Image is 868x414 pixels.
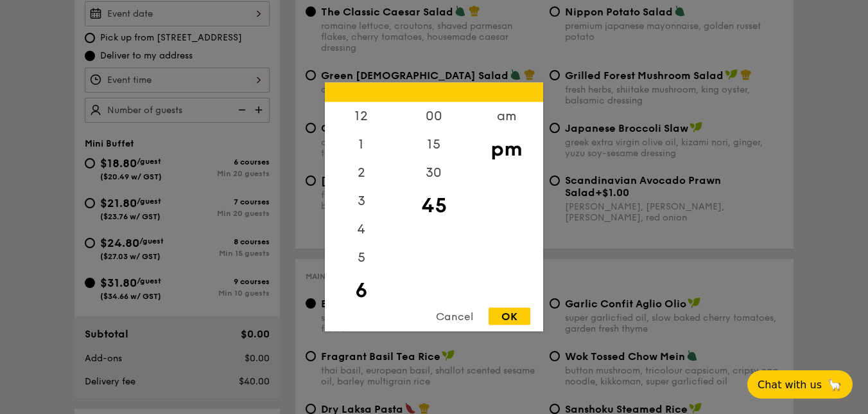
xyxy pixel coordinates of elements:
div: Cancel [423,308,486,325]
div: 5 [325,244,397,272]
div: 00 [397,102,470,130]
div: 6 [325,272,397,309]
span: 🦙 [827,377,842,392]
div: 4 [325,215,397,244]
div: am [470,102,542,130]
div: 45 [397,187,470,224]
div: 15 [397,130,470,159]
div: 3 [325,187,397,215]
button: Chat with us🦙 [747,370,853,399]
div: OK [489,308,530,325]
span: Chat with us [758,379,822,391]
div: 30 [397,159,470,187]
div: 12 [325,102,397,130]
div: 2 [325,159,397,187]
div: pm [470,130,542,168]
div: 1 [325,130,397,159]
